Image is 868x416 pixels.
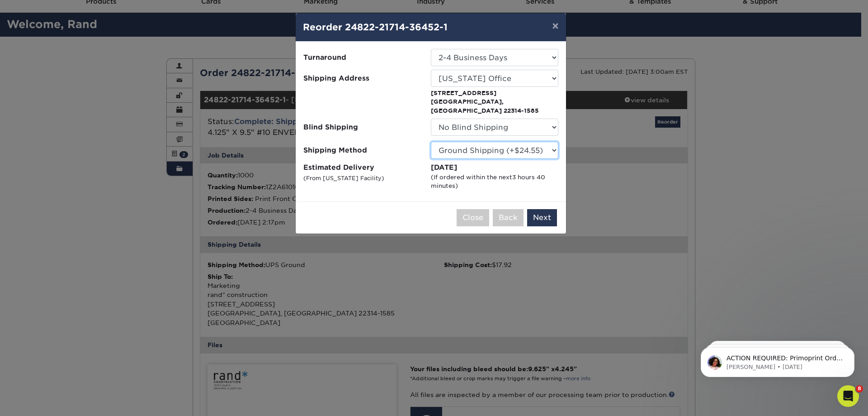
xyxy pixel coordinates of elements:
[39,26,156,277] span: ACTION REQUIRED: Primoprint Order 25924-105195-36452-10 Good morning, Thank you for placing your ...
[431,163,558,173] div: [DATE]
[303,175,384,182] small: (From [US_STATE] Facility)
[856,385,863,392] span: 8
[545,13,566,38] button: ×
[431,89,558,115] p: [STREET_ADDRESS] [GEOGRAPHIC_DATA], [GEOGRAPHIC_DATA] 22314-1585
[493,209,524,226] button: Back
[39,35,156,43] p: Message from Avery, sent 3d ago
[303,122,424,133] span: Blind Shipping
[687,328,868,392] iframe: Intercom notifications message
[527,209,557,226] button: Next
[303,73,424,84] span: Shipping Address
[303,163,431,191] label: Estimated Delivery
[457,209,489,226] button: Close
[431,173,558,191] div: (If ordered within the next )
[303,53,424,63] span: Turnaround
[303,145,424,156] span: Shipping Method
[303,20,559,34] h4: Reorder 24822-21714-36452-1
[837,385,859,407] iframe: Intercom live chat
